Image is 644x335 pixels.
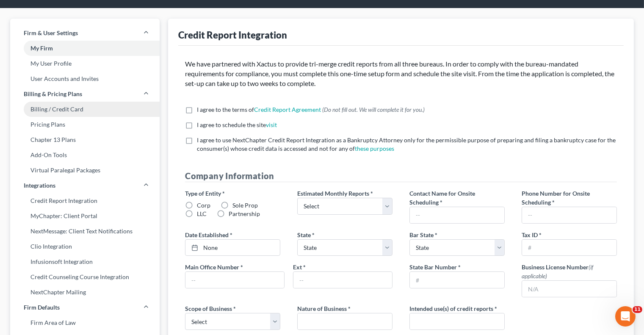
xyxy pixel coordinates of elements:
span: Billing & Pricing Plans [24,90,82,98]
span: I agree to schedule the site [197,121,266,128]
span: I agree to use NextChapter Credit Report Integration as a Bankruptcy Attorney only for the permis... [197,136,616,152]
span: LLC [197,210,207,217]
a: Firm Defaults [10,300,160,315]
span: Phone Number for Onsite Scheduling [522,190,590,206]
a: Virtual Paralegal Packages [10,163,160,178]
input: -- [293,272,392,288]
a: Infusionsoft Integration [10,254,160,269]
label: Business License Number [522,263,617,280]
a: Credit Report Agreement [254,106,321,113]
input: -- [185,272,284,288]
a: these purposes [355,145,394,152]
h4: Company Information [185,170,617,182]
input: N/A [522,281,616,297]
span: Firm Defaults [24,303,60,312]
span: Ext [293,263,302,271]
span: (Do not fill out. We will complete it for you.) [322,106,425,113]
a: Chapter 13 Plans [10,132,160,147]
span: Main Office Number [185,263,239,271]
span: Scope of Business [185,305,232,312]
div: Credit Report Integration [178,29,287,41]
a: Firm & User Settings [10,25,160,41]
span: Nature of Business [297,305,347,312]
span: Integrations [24,181,55,190]
span: State Bar Number [409,263,457,271]
p: We have partnered with Xactus to provide tri-merge credit reports from all three bureaus. In orde... [185,59,617,89]
a: My User Profile [10,56,160,71]
span: Partnership [229,210,260,217]
span: Firm & User Settings [24,29,78,37]
a: Credit Counseling Course Integration [10,269,160,285]
a: Credit Report Integration [10,193,160,208]
a: Firm Area of Law [10,315,160,330]
span: State [297,231,311,238]
span: Type of Entity [185,190,221,197]
span: Intended use(s) of credit reports [409,305,493,312]
a: User Accounts and Invites [10,71,160,86]
a: Billing & Pricing Plans [10,86,160,102]
a: None [185,240,280,256]
span: Contact Name for Onsite Scheduling [409,190,475,206]
span: I agree to the terms of [197,106,254,113]
span: 11 [633,306,642,313]
iframe: Intercom live chat [615,306,636,327]
span: Date Established [185,231,229,238]
span: Sole Prop [232,202,258,209]
a: MyChapter: Client Portal [10,208,160,224]
input: # [522,240,616,256]
span: Corp [197,202,210,209]
a: Clio Integration [10,239,160,254]
a: Integrations [10,178,160,193]
input: # [410,272,504,288]
span: Bar State [409,231,434,238]
a: Add-On Tools [10,147,160,163]
span: Estimated Monthly Reports [297,190,369,197]
a: visit [266,121,277,128]
a: NextMessage: Client Text Notifications [10,224,160,239]
input: -- [410,207,504,223]
span: Tax ID [522,231,538,238]
input: -- [522,207,616,223]
a: My Firm [10,41,160,56]
a: Pricing Plans [10,117,160,132]
a: NextChapter Mailing [10,285,160,300]
a: Billing / Credit Card [10,102,160,117]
